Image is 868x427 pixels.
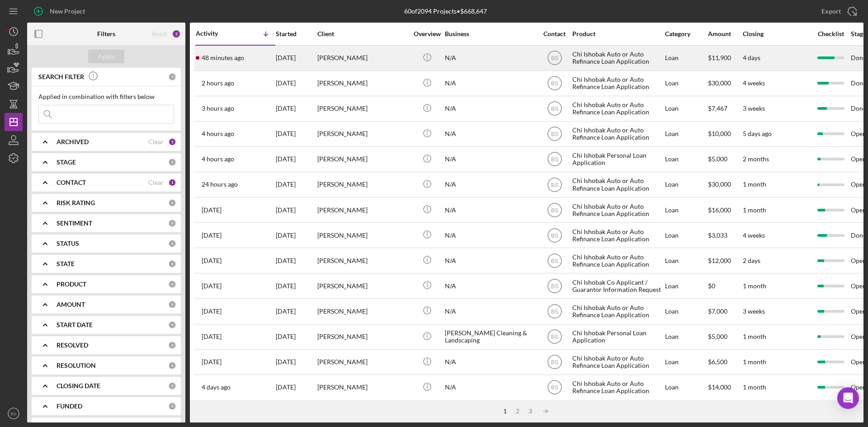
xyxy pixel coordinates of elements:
div: [PERSON_NAME] [317,325,408,349]
div: Open Intercom Messenger [837,387,859,409]
time: 1 month [743,180,766,188]
div: Chi Ishobak Co Applicant / Guarantor Information Request [572,274,663,298]
time: 4 weeks [743,231,765,239]
div: [PERSON_NAME] [317,299,408,323]
b: SENTIMENT [57,220,92,227]
div: Export [821,2,841,20]
div: [DATE] [276,249,316,272]
div: [DATE] [276,46,316,70]
time: 1 month [743,358,766,366]
div: [PERSON_NAME] [317,198,408,222]
text: BS [551,182,558,188]
div: Chi Ishobak Personal Loan Application [572,147,663,171]
div: $14,000 [708,375,742,399]
div: Loan [665,122,707,146]
div: Client [317,30,408,38]
div: $30,000 [708,173,742,197]
b: ARCHIVED [57,138,89,145]
b: START DATE [57,321,93,328]
div: Closing [743,30,811,38]
div: [PERSON_NAME] [317,97,408,121]
div: Loan [665,71,707,95]
div: $5,000 [708,147,742,171]
div: 0 [168,260,176,268]
div: N/A [445,375,535,399]
div: N/A [445,122,535,146]
div: N/A [445,274,535,298]
text: BS [551,131,558,137]
div: [PERSON_NAME] [317,173,408,197]
time: 2 months [743,155,769,163]
div: $5,000 [708,325,742,349]
div: Chi Ishobak Auto or Auto Refinance Loan Application [572,249,663,272]
b: RESOLVED [57,342,88,349]
div: Chi Ishobak Auto or Auto Refinance Loan Application [572,375,663,399]
b: RISK RATING [57,199,95,206]
b: AMOUNT [57,301,85,308]
div: [PERSON_NAME] [317,46,408,70]
text: BS [551,309,558,315]
div: [PERSON_NAME] [317,122,408,146]
div: 1 [168,138,176,146]
div: [PERSON_NAME] [317,223,408,247]
div: Chi Ishobak Auto or Auto Refinance Loan Application [572,173,663,197]
div: Activity [196,30,236,37]
div: Loan [665,46,707,70]
div: 1 [168,178,176,187]
b: STATUS [57,240,79,247]
b: CONTACT [57,179,86,186]
div: N/A [445,350,535,374]
div: 2 [511,408,524,415]
div: N/A [445,223,535,247]
div: Chi Ishobak Auto or Auto Refinance Loan Application [572,299,663,323]
div: 0 [168,321,176,329]
time: 3 weeks [743,307,765,315]
div: Apply [98,50,115,63]
div: 60 of 2094 Projects • $668,647 [404,8,487,15]
div: Loan [665,147,707,171]
time: 2025-08-27 18:20 [202,80,234,87]
div: 3 [524,408,537,415]
div: N/A [445,46,535,70]
div: Loan [665,299,707,323]
div: [DATE] [276,223,316,247]
time: 1 month [743,333,766,340]
div: [PERSON_NAME] [317,71,408,95]
div: Category [665,30,707,38]
div: Applied in combination with filters below [38,93,174,100]
div: Reset [152,30,167,38]
div: N/A [445,299,535,323]
div: Loan [665,223,707,247]
time: 1 month [743,206,766,214]
div: Loan [665,274,707,298]
time: 4 weeks [743,79,765,87]
div: Chi Ishobak Auto or Auto Refinance Loan Application [572,223,663,247]
div: [PERSON_NAME] [317,350,408,374]
div: 0 [168,239,176,248]
div: $7,000 [708,299,742,323]
text: BS [551,55,558,61]
div: Loan [665,173,707,197]
div: Overview [410,30,444,38]
time: 5 days ago [743,130,772,137]
text: BS [551,359,558,366]
div: $6,500 [708,350,742,374]
div: [PERSON_NAME] [317,147,408,171]
time: 2025-08-23 19:36 [202,384,231,391]
time: 2025-08-26 16:20 [202,206,222,214]
div: Checklist [811,30,850,38]
div: [PERSON_NAME] [317,249,408,272]
div: Clear [148,138,164,145]
time: 3 weeks [743,104,765,112]
text: BS [551,283,558,289]
time: 2025-08-27 16:33 [202,105,234,112]
text: BS [551,258,558,264]
div: Product [572,30,663,38]
div: [DATE] [276,350,316,374]
div: $3,033 [708,223,742,247]
div: $12,000 [708,249,742,272]
b: CLOSING DATE [57,382,100,389]
div: N/A [445,147,535,171]
div: $10,000 [708,122,742,146]
div: [DATE] [276,375,316,399]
